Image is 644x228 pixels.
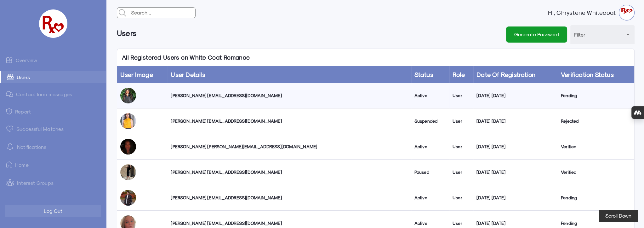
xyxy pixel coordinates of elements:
[414,118,446,124] div: Suspended
[6,108,12,114] img: admin-ic-report.svg
[117,25,137,41] h6: Users
[561,220,631,226] div: Pending
[453,169,470,175] div: User
[120,71,153,78] a: User Image
[120,139,136,155] img: gyhvb1h6ivbvdpsiub7j.jpg
[414,195,446,201] div: Active
[476,169,555,175] div: [DATE] [DATE]
[599,210,638,222] button: Scroll Down
[120,190,136,206] img: omymkevmvte23ai9fq2z.jpg
[476,92,555,99] div: [DATE] [DATE]
[561,169,631,175] div: Verified
[453,71,465,78] a: Role
[6,126,13,132] img: matched.svg
[561,118,631,124] div: Rejected
[453,92,470,99] div: User
[7,74,14,80] img: admin-ic-users.svg
[561,71,614,78] a: Verification Status
[476,71,535,78] a: Date of Registration
[414,143,446,150] div: Active
[117,8,128,18] img: admin-search.svg
[171,169,408,175] div: [PERSON_NAME] [EMAIL_ADDRESS][DOMAIN_NAME]
[453,195,470,201] div: User
[120,88,136,103] img: harujubolr0omzsolhbv.jpg
[171,195,408,201] div: [PERSON_NAME] [EMAIL_ADDRESS][DOMAIN_NAME]
[171,71,205,78] a: User Details
[453,143,470,150] div: User
[548,9,619,16] strong: Hi, Chrystene Whitecoat
[129,8,195,18] input: Search...
[453,220,470,226] div: User
[120,113,136,129] img: pmwrhwkxxkns9jyjnoxh.jpg
[6,179,14,186] img: intrestGropus.svg
[476,118,555,124] div: [DATE] [DATE]
[414,92,446,99] div: Active
[6,91,13,97] img: admin-ic-contact-message.svg
[506,26,567,42] button: Generate Password
[120,164,136,180] img: kpfmln3fdqblvt1flwrk.jpg
[171,92,408,99] div: [PERSON_NAME] [EMAIL_ADDRESS][DOMAIN_NAME]
[414,71,433,78] a: Status
[6,143,14,150] img: notification-default-white.svg
[117,49,255,66] p: All Registered Users on White Coat Romance
[561,92,631,99] div: Pending
[6,161,12,168] img: ic-home.png
[453,118,470,124] div: User
[5,205,101,217] button: Log Out
[561,195,631,201] div: Pending
[6,57,13,63] img: admin-ic-overview.svg
[476,195,555,201] div: [DATE] [DATE]
[561,143,631,150] div: Verified
[171,118,408,124] div: [PERSON_NAME] [EMAIL_ADDRESS][DOMAIN_NAME]
[414,220,446,226] div: Active
[171,143,408,150] div: [PERSON_NAME] [PERSON_NAME][EMAIL_ADDRESS][DOMAIN_NAME]
[171,220,408,226] div: [PERSON_NAME] [EMAIL_ADDRESS][DOMAIN_NAME]
[476,220,555,226] div: [DATE] [DATE]
[476,143,555,150] div: [DATE] [DATE]
[414,169,446,175] div: Paused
